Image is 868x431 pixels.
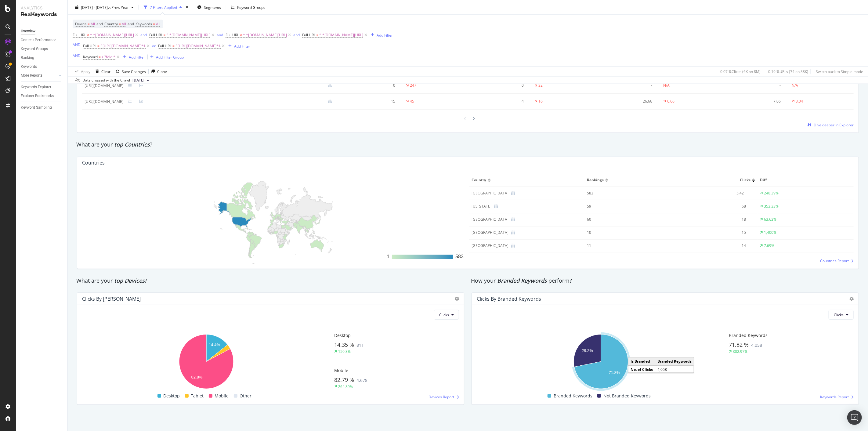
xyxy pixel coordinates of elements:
div: 0.19 % URLs ( 74 on 38K ) [768,69,808,74]
div: - [599,83,652,88]
div: 60 [587,217,652,223]
div: RealKeywords [21,11,63,18]
text: 82.8% [191,375,203,380]
button: and [293,32,300,38]
button: Clone [149,67,167,76]
div: Clone [157,69,167,74]
span: Keywords [136,21,152,27]
div: Add Filter [234,43,250,49]
div: 4 [470,99,524,104]
a: Keywords [21,63,63,70]
div: 6.66 [667,99,675,104]
a: Content Performance [21,37,63,43]
span: Tablet [191,392,204,400]
span: All [156,20,160,28]
div: N/A [663,83,670,88]
span: Clicks [834,312,844,317]
a: Overview [21,28,63,34]
div: [URL][DOMAIN_NAME] [85,83,123,89]
span: Countries Report [820,258,849,263]
div: 150.3% [338,349,351,354]
span: ^.*[DOMAIN_NAME][URL] [319,31,363,39]
a: Devices Report [429,394,459,400]
span: Diff [760,178,850,183]
span: [DATE] - [DATE] [81,5,108,10]
div: [URL][DOMAIN_NAME] [85,99,123,104]
button: Switch back to Simple mode [813,67,863,76]
text: 71.8% [609,371,620,375]
button: and [140,32,147,38]
div: More Reports [21,72,42,79]
div: Countries [82,160,105,166]
span: Clicks [439,312,449,317]
span: Full URL [302,32,316,38]
div: Keyword Sampling [21,104,52,111]
div: 248.39% [764,191,779,196]
span: Mobile [334,368,348,373]
button: Clicks [434,310,459,320]
div: Clicks By Branded Keywords [477,296,541,302]
div: and [293,32,300,38]
span: = [172,43,175,49]
span: ≠ [87,32,89,38]
div: 0 [470,83,524,88]
a: More Reports [21,72,57,79]
div: 7 Filters Applied [150,5,177,10]
div: 59 [587,204,652,209]
span: Not Branded Keywords [603,392,651,400]
span: = [97,43,99,49]
button: Clear [93,67,110,76]
div: 45 [410,99,414,104]
span: Dive deeper in Explorer [814,122,854,128]
div: Analytics [21,5,63,11]
a: Ranking [21,55,63,61]
span: 82.79 % [334,376,354,383]
div: Add Filter [377,32,393,38]
span: ≠ [240,32,242,38]
div: Add Filter [129,54,145,60]
div: 583 [455,253,464,261]
a: Keywords Report [820,394,854,400]
span: Desktop [164,392,180,400]
a: Keyword Groups [21,46,63,52]
span: Desktop [334,332,351,338]
span: Segments [204,5,221,10]
span: All [91,20,95,28]
button: Apply [73,67,90,76]
span: Country [104,21,118,27]
span: ^.*[DOMAIN_NAME][URL] [90,31,134,39]
button: AND [73,42,81,48]
div: Clear [101,69,110,74]
div: Data crossed with the Crawl [82,78,130,83]
div: 26.66 [599,99,652,104]
div: 247 [410,83,416,88]
span: Branded Keywords [729,332,768,338]
span: Keywords Report [820,394,849,400]
a: Explorer Bookmarks [21,93,63,99]
div: 302.97% [733,349,747,354]
div: 353.33% [764,204,779,209]
button: AND [73,53,81,59]
span: Full URL [226,32,239,38]
span: = [88,21,90,27]
button: Add Filter [226,42,250,50]
span: vs Prev. Year [108,5,129,10]
div: Keyword Groups [21,46,48,52]
span: Full URL [83,43,96,49]
div: times [184,4,190,10]
div: Open Intercom Messenger [847,410,862,425]
button: Add Filter [368,31,393,39]
span: Full URL [149,32,163,38]
span: All [122,20,126,28]
svg: A chart. [477,331,725,392]
span: = [153,21,155,27]
div: N/A [792,83,798,88]
div: Mexico [472,217,508,223]
div: 3.04 [796,99,803,104]
button: or [152,43,156,49]
div: - [728,83,781,88]
span: ^[URL][DOMAIN_NAME]*$ [175,42,221,50]
div: 14 [664,243,746,249]
div: 10 [587,230,652,236]
button: Save Changes [113,67,146,76]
